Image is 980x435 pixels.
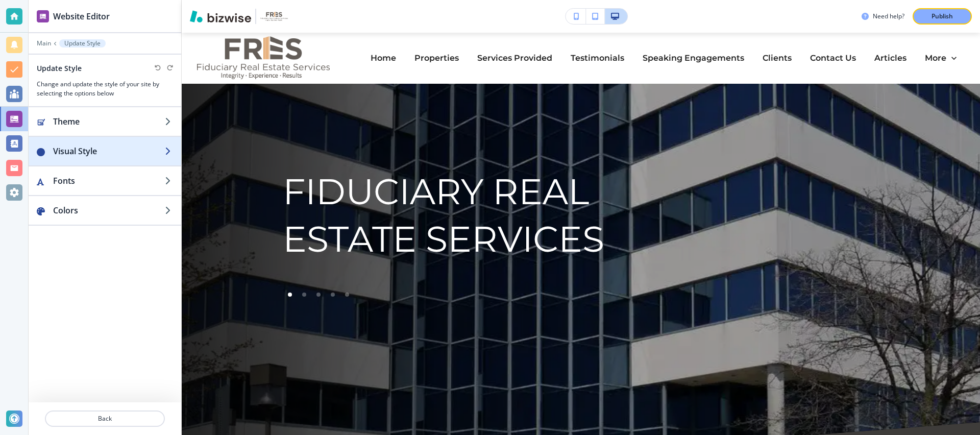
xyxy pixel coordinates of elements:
[190,10,251,22] img: Bizwise Logo
[925,52,946,64] p: More
[46,414,164,423] p: Back
[913,8,972,25] button: Publish
[53,175,165,187] h2: Fonts
[283,168,724,263] p: Fiduciary Real Estate Services
[810,52,856,64] p: Contact Us
[932,12,953,21] p: Publish
[29,166,181,195] button: Fonts
[29,137,181,165] button: Visual Style
[37,118,45,126] img: Update Theme Icon
[29,107,181,136] button: Update Theme IconTheme
[64,40,101,47] p: Update Style
[260,12,288,20] img: Your Logo
[643,52,744,64] p: Speaking Engagements
[59,39,106,47] button: Update Style
[53,115,165,128] h2: Theme
[37,80,173,98] h3: Change and update the style of your site by selecting the options below
[571,52,624,64] p: Testimonials
[53,10,110,22] h2: Website Editor
[763,52,792,64] p: Clients
[197,36,330,79] img: Bold V2
[37,63,82,74] h2: Update Style
[45,410,165,427] button: Back
[37,40,51,47] button: Main
[29,196,181,225] button: Colors
[414,52,459,64] p: Properties
[371,52,396,64] p: Home
[53,204,165,216] h2: Colors
[37,10,49,22] img: editor icon
[874,52,906,64] p: Articles
[873,12,904,21] h3: Need help?
[477,52,552,64] p: Services Provided
[53,145,165,157] h2: Visual Style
